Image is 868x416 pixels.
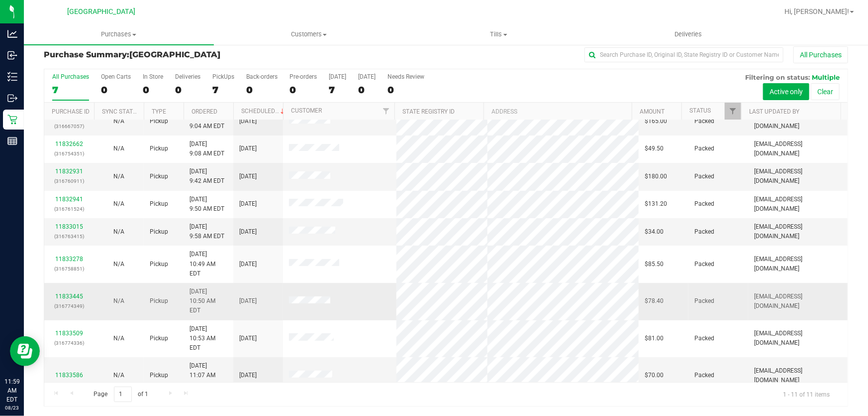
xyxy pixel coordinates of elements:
[329,73,346,80] div: [DATE]
[150,296,168,306] span: Pickup
[192,108,217,115] a: Ordered
[239,199,257,209] span: [DATE]
[689,107,711,114] a: Status
[694,144,714,153] span: Packed
[190,250,227,278] span: [DATE] 10:49 AM EDT
[55,330,83,337] a: 11833509
[150,227,168,237] span: Pickup
[239,296,257,306] span: [DATE]
[775,387,838,402] span: 1 - 11 of 11 items
[55,223,83,230] a: 11833015
[7,93,17,103] inline-svg: Outbound
[404,30,593,39] span: Tills
[584,47,783,62] input: Search Purchase ID, Original ID, State Registry ID or Customer Name...
[190,195,224,214] span: [DATE] 9:50 AM EDT
[55,293,83,300] a: 11833445
[50,338,88,348] p: (316774336)
[645,371,664,380] span: $70.00
[662,30,716,39] span: Deliveries
[55,196,83,203] a: 11832941
[241,108,287,115] a: Scheduled
[150,117,168,126] span: Pickup
[190,167,224,186] span: [DATE] 9:42 AM EDT
[745,73,810,81] span: Filtering on status:
[24,30,214,39] span: Purchases
[50,149,88,158] p: (316754351)
[150,260,168,269] span: Pickup
[645,144,664,153] span: $49.50
[694,296,714,306] span: Packed
[24,24,214,45] a: Purchases
[150,371,168,380] span: Pickup
[645,334,664,343] span: $81.00
[754,139,842,158] span: [EMAIL_ADDRESS][DOMAIN_NAME]
[102,108,140,115] a: Sync Status
[50,301,88,311] p: (316774349)
[143,84,163,96] div: 0
[52,73,89,80] div: All Purchases
[725,103,741,120] a: Filter
[190,361,227,390] span: [DATE] 11:07 AM EDT
[113,228,124,235] span: Not Applicable
[113,173,124,180] span: Not Applicable
[113,296,124,306] button: N/A
[129,50,220,59] span: [GEOGRAPHIC_DATA]
[68,7,136,16] span: [GEOGRAPHIC_DATA]
[793,46,848,63] button: All Purchases
[55,372,83,379] a: 11833586
[645,117,667,126] span: $165.00
[4,377,19,404] p: 11:59 AM EDT
[387,84,424,96] div: 0
[190,324,227,353] span: [DATE] 10:53 AM EDT
[378,103,394,120] a: Filter
[212,73,234,80] div: PickUps
[593,24,783,45] a: Deliveries
[101,73,131,80] div: Open Carts
[645,227,664,237] span: $34.00
[246,73,278,80] div: Back-orders
[190,139,224,158] span: [DATE] 9:08 AM EDT
[694,172,714,181] span: Packed
[101,84,131,96] div: 0
[754,292,842,311] span: [EMAIL_ADDRESS][DOMAIN_NAME]
[239,371,257,380] span: [DATE]
[4,404,19,412] p: 08/23
[52,108,90,115] a: Purchase ID
[50,176,88,186] p: (316760911)
[55,140,83,147] a: 11832662
[175,73,200,80] div: Deliveries
[239,334,257,343] span: [DATE]
[291,107,322,114] a: Customer
[150,334,168,343] span: Pickup
[113,144,124,153] button: N/A
[113,335,124,342] span: Not Applicable
[190,222,224,241] span: [DATE] 9:58 AM EDT
[190,287,227,316] span: [DATE] 10:50 AM EDT
[113,172,124,181] button: N/A
[289,73,317,80] div: Pre-orders
[10,336,40,366] iframe: Resource center
[640,108,665,115] a: Amount
[143,73,163,80] div: In Store
[113,261,124,268] span: Not Applicable
[694,227,714,237] span: Packed
[150,199,168,209] span: Pickup
[50,204,88,214] p: (316761524)
[645,199,667,209] span: $131.20
[404,24,594,45] a: Tills
[50,264,88,274] p: (316758851)
[113,334,124,343] button: N/A
[52,84,89,96] div: 7
[239,117,257,126] span: [DATE]
[55,168,83,175] a: 11832931
[329,84,346,96] div: 7
[694,371,714,380] span: Packed
[150,172,168,181] span: Pickup
[190,112,224,131] span: [DATE] 9:04 AM EDT
[113,372,124,379] span: Not Applicable
[754,112,842,131] span: [EMAIL_ADDRESS][DOMAIN_NAME]
[754,167,842,186] span: [EMAIL_ADDRESS][DOMAIN_NAME]
[152,108,166,115] a: Type
[85,387,157,402] span: Page of 1
[50,232,88,241] p: (316763415)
